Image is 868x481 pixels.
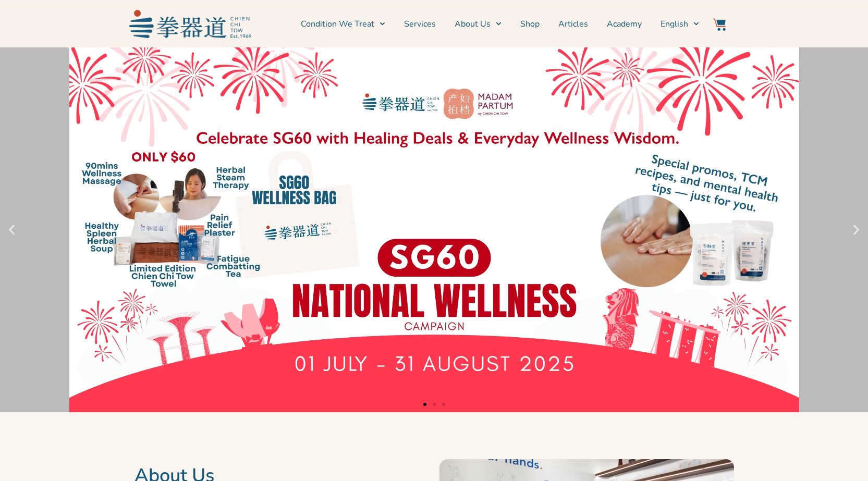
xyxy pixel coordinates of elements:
[850,224,863,237] div: Next slide
[607,11,642,37] a: Academy
[713,18,726,31] img: Website Icon-03
[433,403,436,406] span: Go to slide 2
[661,18,688,30] span: English
[661,11,699,37] a: English
[558,11,588,37] a: Articles
[301,11,385,37] a: Condition We Treat
[442,403,445,406] span: Go to slide 3
[455,11,502,37] a: About Us
[5,224,18,237] div: Previous slide
[520,11,540,37] a: Shop
[256,11,700,37] nav: Menu
[404,11,436,37] a: Services
[423,403,426,406] span: Go to slide 1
